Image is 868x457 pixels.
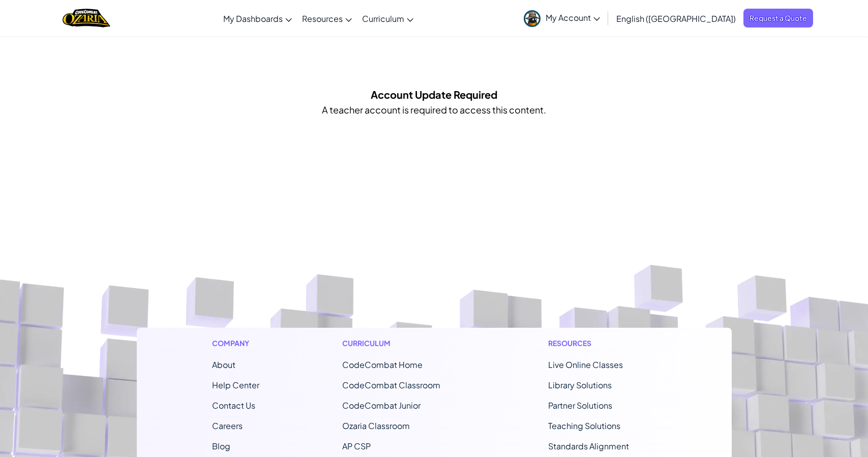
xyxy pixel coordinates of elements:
span: Contact Us [212,400,255,411]
a: My Account [519,2,605,34]
a: Ozaria Classroom [342,420,410,431]
span: My Dashboards [223,13,283,24]
a: Request a Quote [743,9,813,27]
a: Standards Alignment [548,441,629,451]
a: Live Online Classes [548,359,623,370]
a: AP CSP [342,441,371,451]
h1: Company [212,338,259,349]
img: Home [63,8,110,28]
a: Help Center [212,380,259,390]
span: Curriculum [362,13,404,24]
h1: Resources [548,338,656,349]
a: CodeCombat Junior [342,400,421,411]
span: CodeCombat Home [342,359,423,370]
p: A teacher account is required to access this content. [322,102,546,117]
a: Blog [212,441,230,451]
a: Teaching Solutions [548,420,620,431]
a: Curriculum [357,5,418,32]
a: Careers [212,420,243,431]
a: About [212,359,235,370]
img: avatar [524,10,541,27]
h5: Account Update Required [371,87,497,102]
h1: Curriculum [342,338,465,349]
a: Library Solutions [548,380,612,390]
span: Resources [302,13,343,24]
span: English ([GEOGRAPHIC_DATA]) [616,13,736,24]
span: My Account [546,12,600,23]
a: English ([GEOGRAPHIC_DATA]) [611,5,741,32]
a: CodeCombat Classroom [342,380,440,390]
a: Ozaria by CodeCombat logo [63,8,110,28]
a: My Dashboards [218,5,297,32]
a: Partner Solutions [548,400,612,411]
a: Resources [297,5,357,32]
